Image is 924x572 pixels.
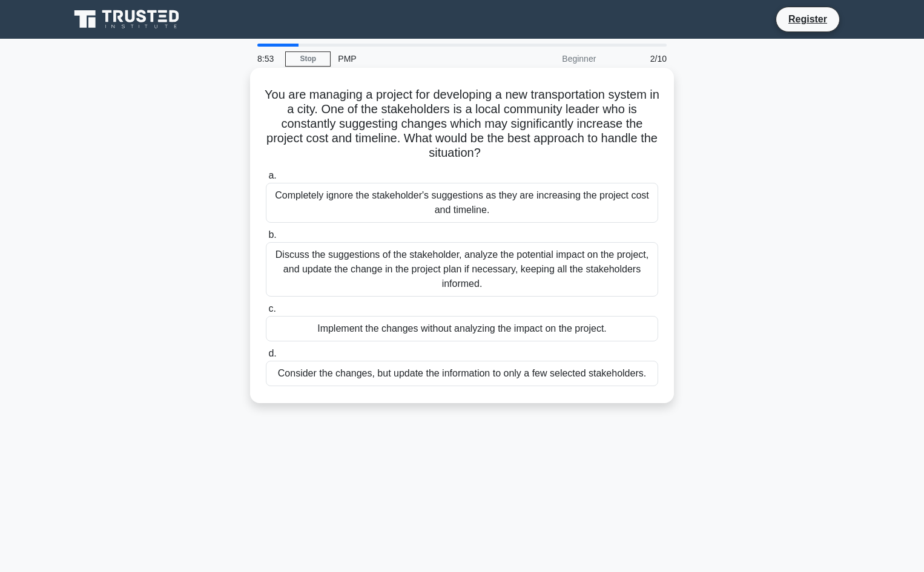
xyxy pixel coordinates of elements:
[497,47,603,71] div: Beginner
[603,47,674,71] div: 2/10
[331,47,497,71] div: PMP
[268,229,276,240] span: b.
[266,316,658,341] div: Implement the changes without analyzing the impact on the project.
[266,361,658,386] div: Consider the changes, but update the information to only a few selected stakeholders.
[268,170,276,180] span: a.
[266,242,658,297] div: Discuss the suggestions of the stakeholder, analyze the potential impact on the project, and upda...
[781,12,834,27] a: Register
[250,47,285,71] div: 8:53
[268,303,276,314] span: c.
[285,51,331,67] a: Stop
[266,183,658,223] div: Completely ignore the stakeholder's suggestions as they are increasing the project cost and timel...
[268,348,276,358] span: d.
[265,87,659,161] h5: You are managing a project for developing a new transportation system in a city. One of the stake...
